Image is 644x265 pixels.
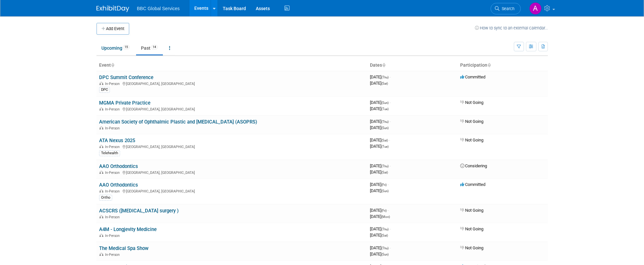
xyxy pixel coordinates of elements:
span: - [388,182,389,187]
span: In-Person [105,145,122,149]
div: [GEOGRAPHIC_DATA], [GEOGRAPHIC_DATA] [99,81,365,86]
span: [DATE] [370,100,391,105]
img: In-Person Event [99,189,103,192]
span: In-Person [105,189,122,193]
span: [DATE] [370,233,388,238]
span: (Thu) [381,75,389,79]
img: In-Person Event [99,215,103,218]
span: (Sun) [381,253,389,256]
a: ATA Nexus 2025 [99,138,135,143]
th: Dates [367,60,458,71]
div: [GEOGRAPHIC_DATA], [GEOGRAPHIC_DATA] [99,106,365,111]
div: Ortho [99,195,112,201]
span: Committed [460,182,485,187]
a: MGMA Private Practice [99,100,150,106]
span: (Fri) [381,209,387,212]
img: In-Person Event [99,171,103,174]
span: (Fri) [381,183,387,187]
span: - [389,138,390,142]
span: In-Person [105,215,122,219]
img: Alex Corrigan [529,2,542,15]
a: How to sync to an external calendar... [475,25,548,30]
span: Considering [460,163,487,168]
img: In-Person Event [99,234,103,237]
span: Not Going [460,208,483,213]
span: Not Going [460,245,483,250]
a: Search [491,3,521,14]
span: [DATE] [370,119,391,124]
span: Committed [460,75,485,79]
img: In-Person Event [99,126,103,129]
div: DPC [99,87,110,93]
span: (Sun) [381,126,389,130]
span: In-Person [105,234,122,238]
span: - [390,119,391,124]
span: - [390,100,391,105]
span: Not Going [460,138,483,142]
span: [DATE] [370,245,391,250]
span: [DATE] [370,188,389,193]
span: BBC Global Services [137,6,180,11]
span: (Thu) [381,164,389,168]
span: [DATE] [370,170,388,174]
span: [DATE] [370,163,391,168]
span: (Mon) [381,215,390,219]
span: [DATE] [370,144,389,149]
span: [DATE] [370,106,389,111]
span: [DATE] [370,226,391,231]
span: (Thu) [381,227,389,231]
span: - [390,226,391,231]
span: In-Person [105,171,122,175]
a: Upcoming15 [96,42,135,54]
span: In-Person [105,107,122,111]
span: 15 [123,45,130,50]
span: (Sun) [381,189,389,193]
span: (Thu) [381,120,389,124]
a: Past14 [136,42,163,54]
span: Not Going [460,226,483,231]
span: - [388,208,389,213]
span: [DATE] [370,252,389,257]
button: Add Event [96,23,129,35]
div: Telehealth [99,150,120,156]
span: In-Person [105,82,122,86]
a: ACSCRS ([MEDICAL_DATA] surgery ) [99,208,179,214]
span: 14 [151,45,158,50]
span: Not Going [460,100,483,105]
img: ExhibitDay [96,6,129,12]
a: American Society of Ophthalmic Plastic and [MEDICAL_DATA] (ASOPRS) [99,119,257,125]
div: [GEOGRAPHIC_DATA], [GEOGRAPHIC_DATA] [99,188,365,193]
a: AAO Orthodontics [99,163,138,169]
span: (Sat) [381,82,388,85]
span: In-Person [105,126,122,130]
a: AAO Orthodontics [99,182,138,188]
span: In-Person [105,253,122,257]
span: - [390,163,391,168]
span: (Tue) [381,107,389,111]
span: [DATE] [370,75,391,79]
img: In-Person Event [99,107,103,110]
img: In-Person Event [99,253,103,256]
a: Sort by Participation Type [487,62,491,68]
th: Participation [458,60,548,71]
span: (Sat) [381,139,388,142]
span: (Sat) [381,171,388,174]
a: Sort by Event Name [111,62,114,68]
span: (Sun) [381,101,389,105]
span: [DATE] [370,182,389,187]
div: [GEOGRAPHIC_DATA], [GEOGRAPHIC_DATA] [99,144,365,149]
span: - [390,75,391,79]
span: Not Going [460,119,483,124]
img: In-Person Event [99,145,103,148]
img: In-Person Event [99,82,103,85]
span: - [390,245,391,250]
span: Search [499,6,514,11]
span: (Thu) [381,246,389,250]
a: DPC Summit Conference [99,75,153,80]
span: [DATE] [370,138,390,142]
a: The Medical Spa Show [99,245,148,251]
span: [DATE] [370,208,389,213]
span: [DATE] [370,214,390,219]
span: (Sat) [381,234,388,237]
a: A4M - Longjevity Medicine [99,226,157,232]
